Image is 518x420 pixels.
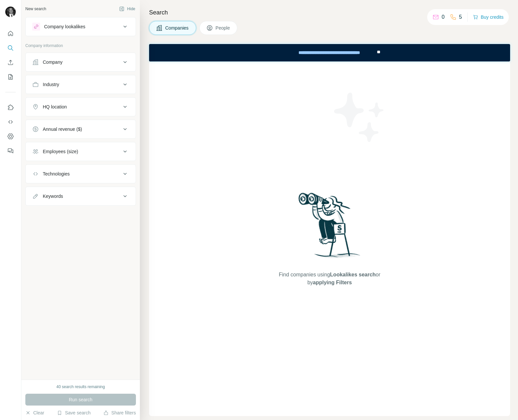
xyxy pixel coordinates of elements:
[26,19,136,35] button: Company lookalikes
[5,145,16,157] button: Feedback
[26,144,136,159] button: Employees (size)
[5,57,16,68] button: Enrich CSV
[5,130,16,142] button: Dashboard
[115,4,140,14] button: Hide
[26,121,136,137] button: Annual revenue ($)
[313,280,352,285] span: applying Filters
[43,126,82,132] div: Annual revenue ($)
[5,102,16,113] button: Use Surfe on LinkedIn
[43,171,70,177] div: Technologies
[43,59,63,65] div: Company
[330,272,376,277] span: Lookalikes search
[26,77,136,92] button: Industry
[25,409,44,416] button: Clear
[216,25,231,31] span: People
[165,25,189,31] span: Companies
[296,191,364,264] img: Surfe Illustration - Woman searching with binoculars
[26,54,136,70] button: Company
[277,271,382,287] span: Find companies using or by
[330,88,389,147] img: Surfe Illustration - Stars
[25,43,136,49] p: Company information
[43,81,59,88] div: Industry
[44,23,85,30] div: Company lookalikes
[149,44,510,61] iframe: Banner
[43,148,78,155] div: Employees (size)
[5,116,16,128] button: Use Surfe API
[26,99,136,115] button: HQ location
[26,166,136,182] button: Technologies
[25,6,46,12] div: New search
[442,13,445,21] p: 0
[5,71,16,83] button: My lists
[57,409,91,416] button: Save search
[5,28,16,39] button: Quick start
[149,8,510,17] h4: Search
[43,193,63,199] div: Keywords
[459,13,462,21] p: 5
[5,7,16,17] img: Avatar
[26,188,136,204] button: Keywords
[56,384,105,390] div: 40 search results remaining
[473,12,504,22] button: Buy credits
[103,409,136,416] button: Share filters
[5,42,16,54] button: Search
[43,104,67,110] div: HQ location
